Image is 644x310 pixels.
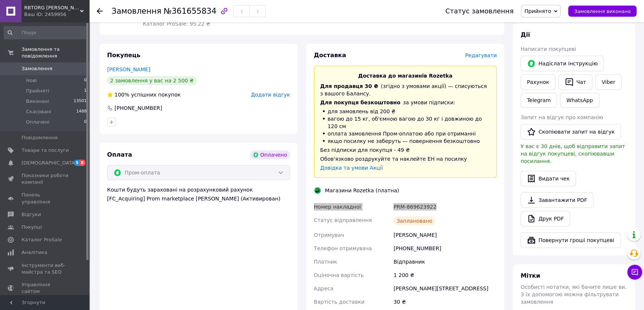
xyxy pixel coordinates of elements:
[524,8,551,14] span: Прийнято
[84,77,87,84] span: 0
[24,4,80,11] span: RBTORG ФОП Рощин Богдан Володимирович
[392,255,498,268] div: Відправник
[521,143,625,164] span: У вас є 30 днів, щоб відправити запит на відгук покупцеві, скопіювавши посилання.
[320,99,490,106] div: за умови підписки:
[521,56,604,71] button: Надіслати інструкцію
[22,281,69,295] span: Управління сайтом
[314,245,372,251] span: Телефон отримувача
[521,192,593,208] a: Завантажити PDF
[320,155,490,163] div: Обов'язково роздрукуйте та наклейте ЕН на посилку
[320,115,490,130] li: вагою до 15 кг, об'ємною вагою до 30 кг і довжиною до 120 см
[521,74,556,90] button: Рахунок
[521,114,603,120] span: Запит на відгук про компанію
[465,52,497,58] span: Редагувати
[320,108,490,115] li: для замовлень від 200 ₴
[320,137,490,145] li: якщо посилку не заберуть — повернення безкоштовно
[22,46,89,59] span: Замовлення та повідомлення
[107,151,132,158] span: Оплата
[107,66,150,72] a: [PERSON_NAME]
[521,46,576,52] span: Написати покупцеві
[22,147,69,154] span: Товари та послуги
[107,91,181,98] div: успішних покупок
[320,83,378,89] span: Для продавця 30 ₴
[22,211,41,218] span: Відгуки
[323,187,401,194] div: Магазини Rozetka (платна)
[24,11,89,18] div: Ваш ID: 2459956
[74,98,87,105] span: 13501
[26,77,37,84] span: Нові
[392,228,498,242] div: [PERSON_NAME]
[320,82,490,97] div: (згідно з умовами акції) — списуються з вашого Балансу.
[107,195,290,202] div: [FC_Acquiring] Prom marketplace [PERSON_NAME] (Активирован)
[107,76,197,85] div: 2 замовлення у вас на 2 500 ₴
[250,150,290,159] div: Оплачено
[521,284,627,305] span: Особисті нотатки, які бачите лише ви. З їх допомогою можна фільтрувати замовлення
[574,9,631,14] span: Замовлення виконано
[314,204,361,210] span: Номер накладної
[114,104,163,112] div: [PHONE_NUMBER]
[314,285,334,291] span: Адреса
[314,217,372,223] span: Статус відправлення
[112,7,161,16] span: Замовлення
[97,7,103,15] div: Повернутися назад
[74,160,80,166] span: 5
[107,186,290,202] div: Кошти будуть зараховані на розрахунковий рахунок
[392,268,498,282] div: 1 200 ₴
[107,52,141,59] span: Покупець
[76,108,87,115] span: 1488
[392,295,498,309] div: 30 ₴
[22,172,69,186] span: Показники роботи компанії
[143,21,210,27] span: Каталог ProSale: 95.22 ₴
[445,7,514,15] div: Статус замовлення
[521,272,540,279] span: Мітки
[80,160,86,166] span: 8
[22,192,69,205] span: Панель управління
[26,108,51,115] span: Скасовані
[22,262,69,275] span: Інструменти веб-майстра та SEO
[22,224,42,231] span: Покупці
[84,119,87,125] span: 0
[392,200,498,213] div: PRM-869623922
[22,249,47,256] span: Аналітика
[358,73,453,79] span: Доставка до магазинів Rozetka
[4,26,87,39] input: Пошук
[521,232,621,248] button: Повернути гроші покупцеві
[314,259,337,265] span: Платник
[595,74,621,90] a: Viber
[84,88,87,94] span: 1
[26,119,49,125] span: Оплачені
[26,88,49,94] span: Прийняті
[314,52,346,59] span: Доставка
[320,99,400,105] span: Для покупця безкоштовно
[320,165,383,171] a: Довідка та умови Акції
[22,236,62,243] span: Каталог ProSale
[314,299,364,305] span: Вартість доставки
[251,92,290,98] span: Додати відгук
[314,232,344,238] span: Отримувач
[314,272,364,278] span: Оціночна вартість
[627,265,642,280] button: Чат з покупцем
[392,282,498,295] div: [PERSON_NAME][STREET_ADDRESS]
[164,7,216,16] span: №361655834
[558,74,592,90] button: Чат
[393,216,435,225] div: Заплановано
[22,160,77,166] span: [DEMOGRAPHIC_DATA]
[320,146,490,154] div: Без підписки для покупця - 49 ₴
[521,93,557,108] a: Telegram
[22,134,58,141] span: Повідомлення
[521,171,576,186] button: Видати чек
[568,6,637,17] button: Замовлення виконано
[26,98,49,105] span: Виконані
[560,93,599,108] a: WhatsApp
[115,92,129,98] span: 100%
[521,124,621,140] button: Скопіювати запит на відгук
[521,211,570,226] a: Друк PDF
[22,65,52,72] span: Замовлення
[521,31,530,38] span: Дії
[392,242,498,255] div: [PHONE_NUMBER]
[320,130,490,137] li: оплата замовлення Пром-оплатою або при отриманні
